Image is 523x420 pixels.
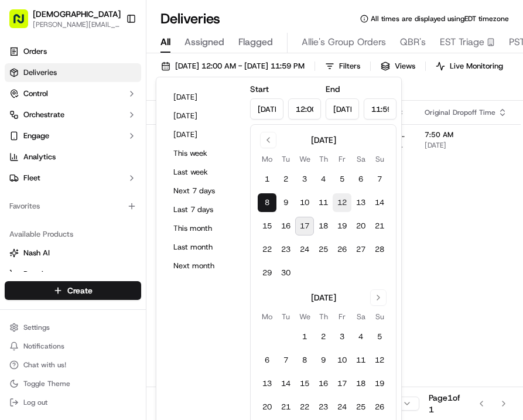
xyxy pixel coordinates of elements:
button: This week [168,145,238,162]
button: 3 [295,170,314,189]
button: 26 [333,240,351,259]
button: 4 [314,170,333,189]
span: Orchestrate [23,110,64,120]
button: 9 [276,193,295,212]
button: 3 [333,327,351,346]
button: 26 [370,398,389,416]
span: Original Dropoff Time [425,108,495,117]
th: Saturday [351,310,370,323]
button: 17 [333,374,351,393]
span: API Documentation [111,170,188,182]
th: Tuesday [276,153,295,165]
span: Promise [23,269,51,279]
button: 22 [295,398,314,416]
span: Control [23,88,48,99]
button: 27 [351,240,370,259]
button: 4 [351,327,370,346]
button: 19 [333,217,351,235]
button: 20 [351,217,370,235]
button: 24 [295,240,314,259]
button: 5 [333,170,351,189]
span: Assigned [184,35,224,49]
button: 2 [276,170,295,189]
div: 📗 [12,171,21,180]
div: Favorites [5,197,141,216]
span: Filters [339,61,360,71]
button: 1 [295,327,314,346]
button: 19 [370,374,389,393]
span: QBR's [400,35,426,49]
button: 9 [314,351,333,370]
span: Deliveries [23,67,57,78]
button: 16 [314,374,333,393]
button: 13 [351,193,370,212]
button: [DATE] [168,108,238,124]
p: Welcome 👋 [12,47,213,66]
button: 6 [351,170,370,189]
span: All times are displayed using EDT timezone [371,14,509,23]
span: All [160,35,170,49]
button: Go to next month [370,289,387,306]
th: Monday [258,153,276,165]
button: 21 [276,398,295,416]
button: Views [375,58,421,74]
button: Fleet [5,169,141,187]
button: 22 [258,240,276,259]
button: Filters [320,58,365,74]
label: Start [250,84,269,94]
img: Nash [12,12,35,35]
button: [DATE] [168,127,238,143]
th: Thursday [314,153,333,165]
span: Nash AI [23,248,50,258]
button: 10 [333,351,351,370]
label: End [326,84,340,94]
button: Last week [168,164,238,180]
input: Date [250,98,283,119]
span: EST Triage [440,35,484,49]
button: 5 [370,327,389,346]
button: 25 [351,398,370,416]
button: Engage [5,127,141,145]
button: 10 [295,193,314,212]
th: Tuesday [276,310,295,323]
button: Live Monitoring [430,58,508,74]
button: 12 [370,351,389,370]
button: [DEMOGRAPHIC_DATA] [33,8,121,20]
button: 21 [370,217,389,235]
button: 23 [276,240,295,259]
span: Notifications [23,342,64,351]
button: This month [168,220,238,237]
button: 17 [295,217,314,235]
button: 8 [295,351,314,370]
span: Knowledge Base [23,170,90,182]
a: Orders [5,42,141,61]
span: Analytics [23,152,56,162]
button: Next month [168,258,238,274]
div: [DATE] [311,134,336,146]
h1: Deliveries [160,9,220,28]
button: 16 [276,217,295,235]
button: Nash AI [5,244,141,262]
button: 15 [258,217,276,235]
button: Last month [168,239,238,255]
button: 6 [258,351,276,370]
button: Settings [5,319,141,336]
span: 7:50 AM [425,130,507,139]
input: Time [288,98,322,119]
span: Allie's Group Orders [302,35,386,49]
div: Page 1 of 1 [429,392,462,415]
input: Got a question? Start typing here... [30,76,211,88]
a: Promise [9,269,136,279]
th: Friday [333,153,351,165]
span: Live Monitoring [450,61,503,71]
button: 25 [314,240,333,259]
button: [DATE] 12:00 AM - [DATE] 11:59 PM [156,58,310,74]
th: Wednesday [295,310,314,323]
div: 💻 [99,171,108,180]
button: Next 7 days [168,183,238,199]
span: [DATE] 12:00 AM - [DATE] 11:59 PM [175,61,305,71]
span: Log out [23,398,47,407]
button: 7 [276,351,295,370]
th: Saturday [351,153,370,165]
